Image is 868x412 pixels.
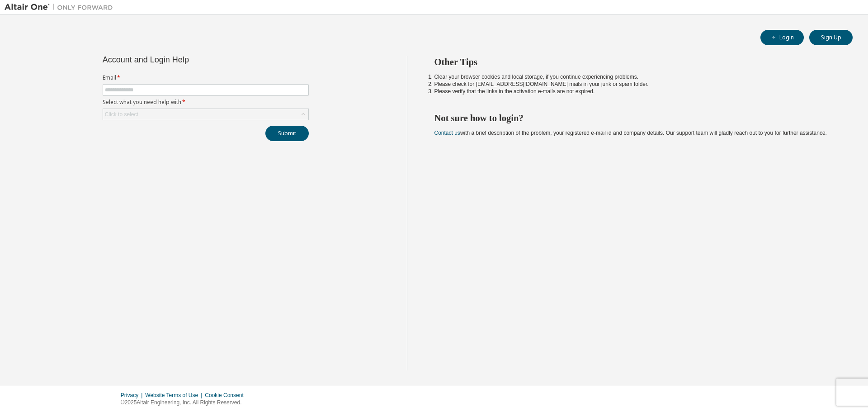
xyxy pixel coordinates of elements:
span: with a brief description of the problem, your registered e-mail id and company details. Our suppo... [434,130,827,136]
div: Account and Login Help [103,56,268,63]
div: Click to select [103,109,308,120]
li: Clear your browser cookies and local storage, if you continue experiencing problems. [434,73,837,81]
button: Sign Up [809,30,853,45]
div: Cookie Consent [205,392,249,399]
label: Select what you need help with [103,99,309,106]
h2: Not sure how to login? [434,112,837,124]
div: Privacy [121,392,145,399]
div: Website Terms of Use [145,392,205,399]
li: Please verify that the links in the activation e-mails are not expired. [434,88,837,95]
a: Contact us [434,130,460,136]
img: Altair One [5,3,118,12]
label: Email [103,74,309,81]
p: © 2025 Altair Engineering, Inc. All Rights Reserved. [121,399,249,407]
div: Click to select [105,111,138,118]
button: Submit [265,126,309,141]
h2: Other Tips [434,56,837,68]
li: Please check for [EMAIL_ADDRESS][DOMAIN_NAME] mails in your junk or spam folder. [434,81,837,88]
button: Login [760,30,804,45]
